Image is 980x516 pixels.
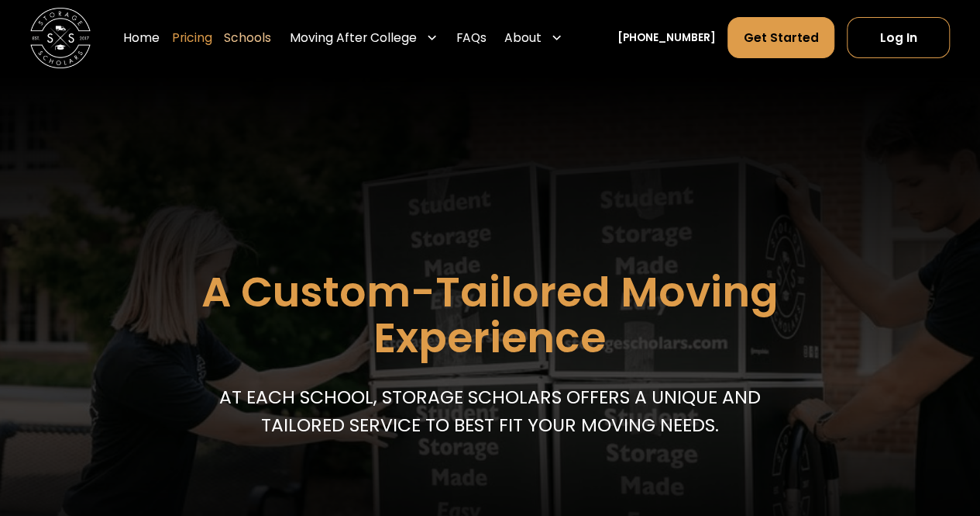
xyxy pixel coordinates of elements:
[284,17,444,60] div: Moving After College
[123,17,160,60] a: Home
[847,17,950,58] a: Log In
[498,17,569,60] div: About
[126,269,853,361] h1: A Custom-Tailored Moving Experience
[214,383,766,438] p: At each school, storage scholars offers a unique and tailored service to best fit your Moving needs.
[456,17,487,60] a: FAQs
[504,29,542,47] div: About
[224,17,271,60] a: Schools
[290,29,417,47] div: Moving After College
[727,17,834,58] a: Get Started
[172,17,212,60] a: Pricing
[30,8,91,68] img: Storage Scholars main logo
[617,30,716,47] a: [PHONE_NUMBER]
